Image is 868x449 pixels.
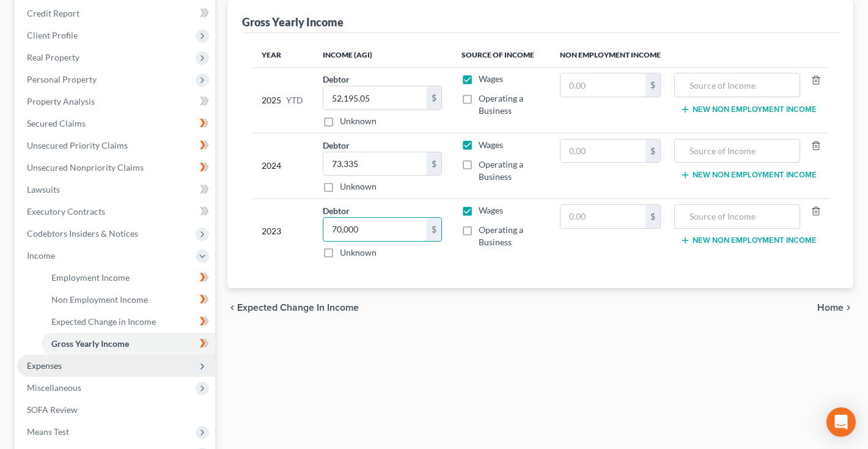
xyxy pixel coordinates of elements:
[42,289,215,311] a: Non Employment Income
[17,179,215,201] a: Lawsuits
[17,135,215,157] a: Unsecured Priority Claims
[27,52,79,62] span: Real Property
[27,360,62,371] span: Expenses
[227,303,359,313] button: chevron_left Expected Change in Income
[479,73,503,84] span: Wages
[680,105,817,114] button: New Non Employment Income
[323,218,427,241] input: 0.00
[479,93,523,116] span: Operating a Business
[17,2,215,24] a: Credit Report
[51,294,148,305] span: Non Employment Income
[51,272,130,283] span: Employment Income
[17,157,215,179] a: Unsecured Nonpriority Claims
[561,139,645,163] input: 0.00
[237,303,359,313] span: Expected Change in Income
[17,399,215,421] a: SOFA Review
[262,139,303,193] div: 2024
[262,73,303,127] div: 2025
[27,206,105,217] span: Executory Contracts
[427,218,441,241] div: $
[340,247,377,259] label: Unknown
[27,382,81,393] span: Miscellaneous
[27,30,78,40] span: Client Profile
[550,43,829,67] th: Non Employment Income
[479,159,523,182] span: Operating a Business
[479,205,503,215] span: Wages
[323,152,427,176] input: 0.00
[51,316,156,327] span: Expected Change in Income
[680,236,817,245] button: New Non Employment Income
[262,204,303,259] div: 2023
[645,139,660,163] div: $
[427,86,441,109] div: $
[51,338,129,349] span: Gross Yearly Income
[17,91,215,113] a: Property Analysis
[42,267,215,289] a: Employment Income
[340,115,377,127] label: Unknown
[681,205,793,228] input: Source of Income
[27,162,144,173] span: Unsecured Nonpriority Claims
[27,8,79,18] span: Credit Report
[680,170,817,180] button: New Non Employment Income
[227,303,237,313] i: chevron_left
[17,201,215,223] a: Executory Contracts
[452,43,550,67] th: Source of Income
[42,333,215,355] a: Gross Yearly Income
[645,73,660,97] div: $
[242,15,344,29] div: Gross Yearly Income
[681,139,793,163] input: Source of Income
[27,140,128,150] span: Unsecured Priority Claims
[323,86,427,109] input: 0.00
[27,118,86,128] span: Secured Claims
[323,139,350,152] label: Debtor
[27,74,97,84] span: Personal Property
[252,43,313,67] th: Year
[427,152,441,176] div: $
[286,94,303,106] span: YTD
[826,407,856,437] div: Open Intercom Messenger
[817,303,844,313] span: Home
[42,311,215,333] a: Expected Change in Income
[17,113,215,135] a: Secured Claims
[323,73,350,86] label: Debtor
[27,96,95,106] span: Property Analysis
[27,404,78,415] span: SOFA Review
[561,205,645,228] input: 0.00
[479,139,503,150] span: Wages
[645,205,660,228] div: $
[27,228,138,239] span: Codebtors Insiders & Notices
[323,204,350,217] label: Debtor
[340,180,377,193] label: Unknown
[27,250,55,261] span: Income
[313,43,452,67] th: Income (AGI)
[27,426,69,437] span: Means Test
[681,73,793,97] input: Source of Income
[561,73,645,97] input: 0.00
[479,224,523,247] span: Operating a Business
[844,303,853,313] i: chevron_right
[817,303,853,313] button: Home chevron_right
[27,184,60,195] span: Lawsuits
